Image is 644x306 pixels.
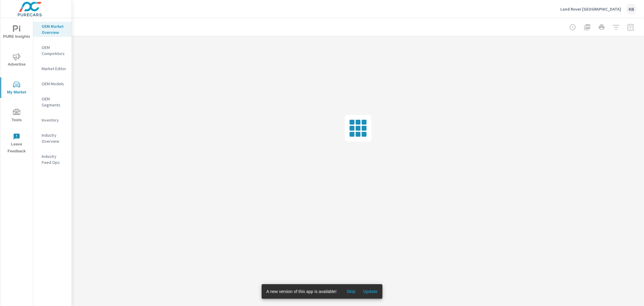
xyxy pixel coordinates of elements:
[42,153,67,165] p: Industry Fixed Ops
[42,81,67,87] p: OEM Models
[626,4,637,15] div: KB
[42,23,67,35] p: OEM Market Overview
[33,43,72,58] div: OEM Competitors
[361,287,380,296] button: Update
[42,132,67,144] p: Industry Overview
[560,6,621,12] p: Land Rover [GEOGRAPHIC_DATA]
[2,133,31,155] span: Leave Feedback
[2,81,31,96] span: My Market
[42,117,67,123] p: Inventory
[344,289,358,294] span: Skip
[2,25,31,40] span: PURE Insights
[33,64,72,73] div: Market Editor
[0,18,33,157] div: nav menu
[2,53,31,68] span: Advertise
[2,109,31,124] span: Tools
[42,44,67,57] p: OEM Competitors
[363,289,378,294] span: Update
[33,22,72,37] div: OEM Market Overview
[33,94,72,109] div: OEM Segments
[42,96,67,108] p: OEM Segments
[341,287,361,296] button: Skip
[33,116,72,125] div: Inventory
[266,289,337,294] span: A new version of this app is available!
[33,79,72,88] div: OEM Models
[33,131,72,146] div: Industry Overview
[42,66,67,72] p: Market Editor
[33,152,72,167] div: Industry Fixed Ops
